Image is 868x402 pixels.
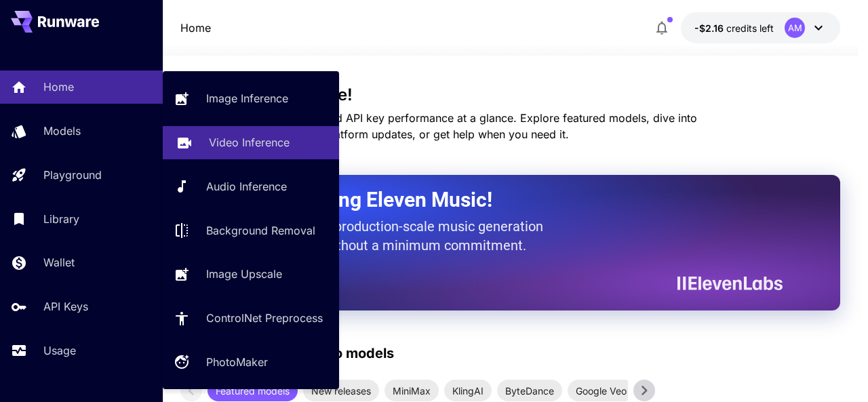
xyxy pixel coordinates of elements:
[726,22,774,34] span: credits left
[43,298,88,315] p: API Keys
[206,310,323,326] p: ControlNet Preprocess
[163,346,339,379] a: PhotoMaker
[681,12,840,43] button: -$2.161
[303,384,379,398] span: New releases
[43,123,81,139] p: Models
[209,134,290,150] p: Video Inference
[785,18,805,38] div: AM
[43,167,102,183] p: Playground
[214,217,553,255] p: The only way to get production-scale music generation from Eleven Labs without a minimum commitment.
[694,21,774,35] div: -$2.161
[163,126,339,159] a: Video Inference
[43,79,74,95] p: Home
[180,20,211,36] p: Home
[206,222,315,239] p: Background Removal
[206,354,268,370] p: PhotoMaker
[180,85,841,104] h3: Welcome to Runware!
[214,187,773,213] h2: Now Supporting Eleven Music!
[163,214,339,247] a: Background Removal
[43,254,75,270] p: Wallet
[444,384,492,398] span: KlingAI
[163,258,339,291] a: Image Upscale
[180,111,697,141] span: Check out your usage stats and API key performance at a glance. Explore featured models, dive int...
[163,170,339,203] a: Audio Inference
[206,266,282,282] p: Image Upscale
[206,90,288,106] p: Image Inference
[163,302,339,335] a: ControlNet Preprocess
[497,384,562,398] span: ByteDance
[43,342,76,359] p: Usage
[208,384,298,398] span: Featured models
[384,384,439,398] span: MiniMax
[180,20,211,36] nav: breadcrumb
[206,178,287,195] p: Audio Inference
[163,82,339,115] a: Image Inference
[43,211,79,227] p: Library
[568,384,635,398] span: Google Veo
[694,22,726,34] span: -$2.16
